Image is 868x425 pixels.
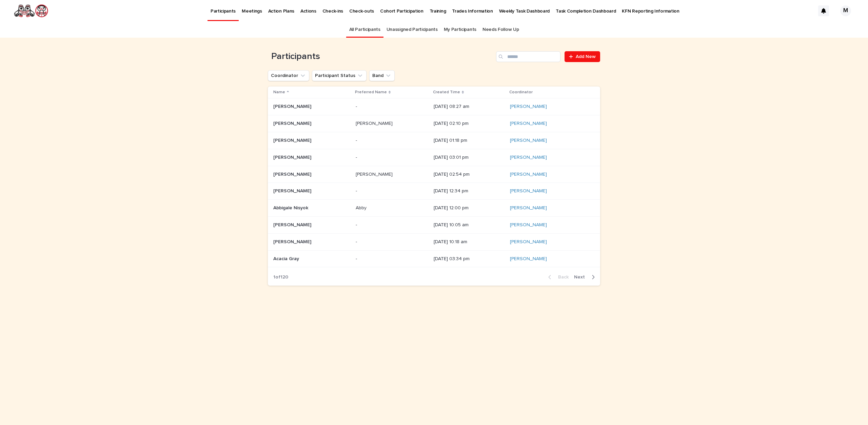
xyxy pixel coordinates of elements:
p: [DATE] 03:01 pm [434,155,505,160]
span: Back [554,275,569,279]
p: [DATE] 02:10 pm [434,121,505,127]
tr: [PERSON_NAME][PERSON_NAME] -- [DATE] 12:34 pm[PERSON_NAME] [268,183,600,200]
tr: [PERSON_NAME][PERSON_NAME] -- [DATE] 10:18 am[PERSON_NAME] [268,233,600,250]
p: [DATE] 10:05 am [434,222,505,228]
button: Band [369,70,395,81]
p: - [356,255,358,262]
button: Coordinator [268,70,309,81]
a: [PERSON_NAME] [510,188,547,194]
a: My Participants [444,22,476,38]
tr: [PERSON_NAME][PERSON_NAME] -- [DATE] 10:05 am[PERSON_NAME] [268,216,600,233]
p: Acacia Gray [273,255,300,262]
tr: [PERSON_NAME][PERSON_NAME] -- [DATE] 08:27 am[PERSON_NAME] [268,98,600,115]
button: Next [571,274,600,280]
tr: [PERSON_NAME][PERSON_NAME] -- [DATE] 01:18 pm[PERSON_NAME] [268,132,600,149]
a: [PERSON_NAME] [510,239,547,245]
p: [DATE] 03:34 pm [434,256,505,262]
p: Preferred Name [355,89,387,96]
a: Add New [565,51,600,62]
a: Unassigned Participants [387,22,438,38]
button: Back [543,274,571,280]
p: [PERSON_NAME] [273,170,313,177]
p: [DATE] 02:54 pm [434,172,505,177]
a: [PERSON_NAME] [510,172,547,177]
p: Abbigale Nisyok [273,204,310,211]
a: Needs Follow Up [482,22,519,38]
p: Name [273,89,285,96]
p: - [356,238,358,245]
p: [PERSON_NAME] [356,170,394,177]
p: Coordinator [509,89,533,96]
p: [PERSON_NAME] [273,187,313,194]
tr: Abbigale NisyokAbbigale Nisyok AbbyAbby [DATE] 12:00 pm[PERSON_NAME] [268,200,600,217]
span: Add New [576,54,596,59]
p: [PERSON_NAME] [273,119,313,127]
p: 1 of 120 [268,269,294,286]
p: [DATE] 12:34 pm [434,188,505,194]
input: Search [496,51,560,62]
a: [PERSON_NAME] [510,155,547,160]
a: [PERSON_NAME] [510,104,547,110]
p: [DATE] 12:00 pm [434,205,505,211]
p: - [356,187,358,194]
span: Next [574,275,589,279]
div: M [840,5,851,16]
p: - [356,221,358,228]
a: [PERSON_NAME] [510,205,547,211]
p: [DATE] 08:27 am [434,104,505,110]
p: [PERSON_NAME] [273,221,313,228]
tr: [PERSON_NAME][PERSON_NAME] -- [DATE] 03:01 pm[PERSON_NAME] [268,149,600,166]
h1: Participants [268,51,493,62]
p: [PERSON_NAME] [273,136,313,143]
p: Abby [356,204,368,211]
p: - [356,102,358,110]
tr: [PERSON_NAME][PERSON_NAME] [PERSON_NAME][PERSON_NAME] [DATE] 02:10 pm[PERSON_NAME] [268,115,600,132]
p: [DATE] 10:18 am [434,239,505,245]
p: - [356,136,358,143]
p: [DATE] 01:18 pm [434,138,505,143]
p: [PERSON_NAME] [273,238,313,245]
p: [PERSON_NAME] [273,102,313,110]
img: rNyI97lYS1uoOg9yXW8k [14,4,48,18]
p: [PERSON_NAME] [273,153,313,160]
a: [PERSON_NAME] [510,222,547,228]
p: - [356,153,358,160]
tr: [PERSON_NAME][PERSON_NAME] [PERSON_NAME][PERSON_NAME] [DATE] 02:54 pm[PERSON_NAME] [268,166,600,183]
p: Created Time [433,89,460,96]
a: All Participants [349,22,380,38]
a: [PERSON_NAME] [510,121,547,127]
a: [PERSON_NAME] [510,138,547,143]
button: Participant Status [312,70,367,81]
p: [PERSON_NAME] [356,119,394,127]
a: [PERSON_NAME] [510,256,547,262]
tr: Acacia GrayAcacia Gray -- [DATE] 03:34 pm[PERSON_NAME] [268,250,600,267]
